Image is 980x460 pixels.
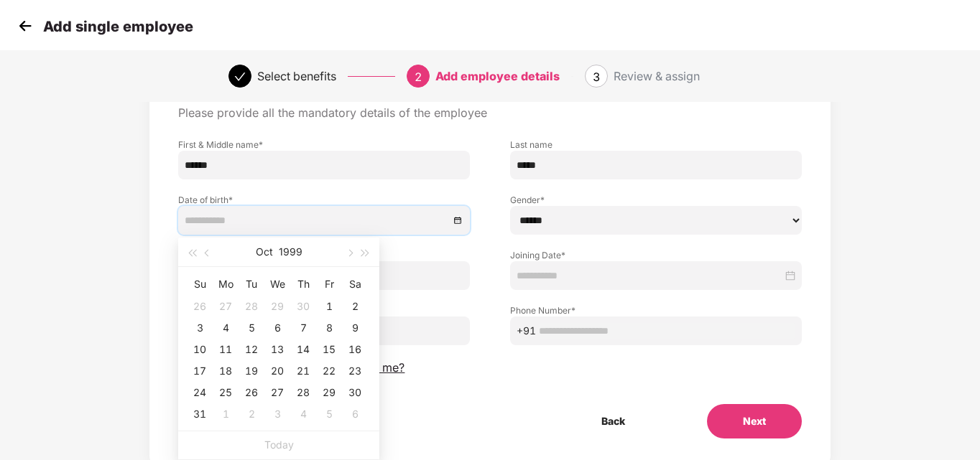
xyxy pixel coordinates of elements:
td: 1999-10-04 [213,317,239,339]
td: 1999-10-31 [187,403,213,425]
div: 29 [269,298,286,315]
span: 2 [415,70,422,84]
div: 24 [191,384,208,401]
div: 5 [320,405,338,423]
p: Please provide all the mandatory details of the employee [178,105,801,121]
div: 19 [243,362,260,380]
div: 28 [243,298,260,315]
td: 1999-10-03 [187,317,213,339]
div: 6 [269,319,286,337]
div: 31 [191,405,208,423]
div: Add employee details [435,65,560,88]
td: 1999-10-21 [290,360,316,382]
div: 25 [217,384,234,401]
div: 8 [320,319,338,337]
div: 27 [269,384,286,401]
td: 1999-10-29 [316,382,342,403]
div: 16 [346,341,364,358]
label: Gender [510,194,802,206]
td: 1999-10-28 [290,382,316,403]
div: 30 [346,384,364,401]
td: 1999-10-11 [213,339,239,360]
div: 1 [217,405,234,423]
th: Su [187,273,213,296]
td: 1999-10-26 [239,382,264,403]
td: 1999-10-10 [187,339,213,360]
span: 3 [593,70,600,84]
td: 1999-10-12 [239,339,264,360]
td: 1999-10-06 [264,317,290,339]
div: 3 [269,405,286,423]
td: 1999-10-22 [316,360,342,382]
th: Fr [316,273,342,296]
div: 21 [295,362,312,380]
td: 1999-10-27 [264,382,290,403]
div: 20 [269,362,286,380]
div: Review & assign [614,65,700,88]
div: Select benefits [257,65,336,88]
label: Last name [510,139,802,151]
label: Joining Date [510,249,802,261]
div: 3 [191,319,208,337]
div: 17 [191,362,208,380]
div: 28 [295,384,312,401]
div: 6 [346,405,364,423]
div: 15 [320,341,338,358]
th: Th [290,273,316,296]
div: 27 [217,298,234,315]
img: svg+xml;base64,PHN2ZyB4bWxucz0iaHR0cDovL3d3dy53My5vcmcvMjAwMC9zdmciIHdpZHRoPSIzMCIgaGVpZ2h0PSIzMC... [14,15,36,37]
a: Today [264,438,294,451]
div: 18 [217,362,234,380]
label: First & Middle name [178,139,470,151]
td: 1999-10-15 [316,339,342,360]
div: 23 [346,362,364,380]
td: 1999-11-04 [290,403,316,425]
div: 4 [217,319,234,337]
span: check [234,71,246,83]
td: 1999-10-24 [187,382,213,403]
div: 22 [320,362,338,380]
div: 2 [243,405,260,423]
td: 1999-10-23 [342,360,368,382]
div: 26 [191,298,208,315]
td: 1999-09-30 [290,296,316,317]
td: 1999-09-29 [264,296,290,317]
button: Back [565,404,661,438]
button: 1999 [279,238,302,266]
td: 1999-09-26 [187,296,213,317]
td: 1999-11-01 [213,403,239,425]
div: 11 [217,341,234,358]
td: 1999-10-01 [316,296,342,317]
div: 9 [346,319,364,337]
td: 1999-11-05 [316,403,342,425]
div: 26 [243,384,260,401]
td: 1999-10-08 [316,317,342,339]
span: +91 [517,323,536,339]
div: 5 [243,319,260,337]
td: 1999-11-06 [342,403,368,425]
td: 1999-10-13 [264,339,290,360]
td: 1999-09-28 [239,296,264,317]
td: 1999-10-02 [342,296,368,317]
div: 1 [320,298,338,315]
div: 30 [295,298,312,315]
label: Phone Number [510,304,802,316]
th: We [264,273,290,296]
td: 1999-10-30 [342,382,368,403]
div: 12 [243,341,260,358]
label: Date of birth [178,194,470,206]
td: 1999-11-02 [239,403,264,425]
div: 4 [295,405,312,423]
th: Mo [213,273,239,296]
td: 1999-10-25 [213,382,239,403]
th: Sa [342,273,368,296]
td: 1999-10-20 [264,360,290,382]
div: 13 [269,341,286,358]
div: 7 [295,319,312,337]
div: 29 [320,384,338,401]
td: 1999-10-19 [239,360,264,382]
p: Add single employee [43,18,193,35]
td: 1999-10-16 [342,339,368,360]
button: Next [707,404,802,438]
td: 1999-10-07 [290,317,316,339]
